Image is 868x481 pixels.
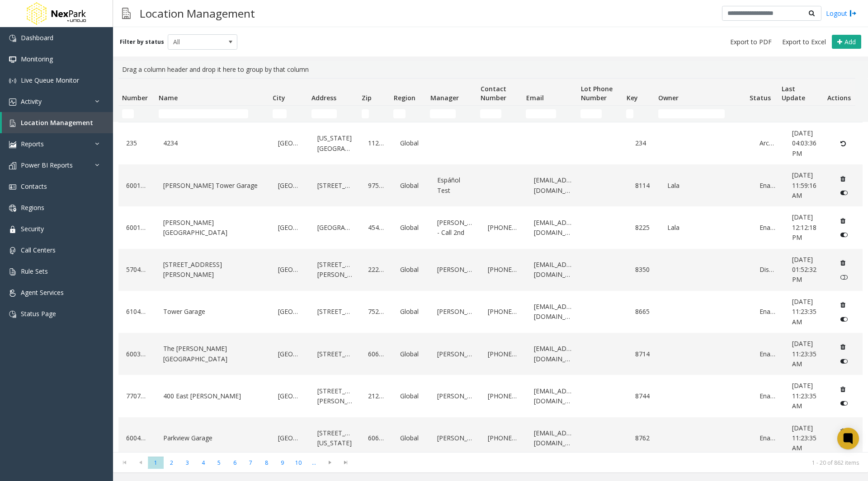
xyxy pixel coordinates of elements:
[486,220,521,235] div: [PHONE_NUMBER]
[9,98,16,106] img: 'icon'
[21,267,48,276] span: Rule Sets
[532,257,576,282] div: [EMAIL_ADDRESS][DOMAIN_NAME]
[9,77,16,84] img: 'icon'
[276,220,304,235] div: [GEOGRAPHIC_DATA]
[398,389,424,403] div: Global
[832,35,861,49] button: Add
[276,304,304,319] div: [GEOGRAPHIC_DATA]
[338,456,354,469] span: Go to the last page
[665,178,746,193] div: Lala
[195,457,211,469] span: Page 4
[836,312,853,326] button: Disable
[113,78,868,452] div: Data table
[159,93,178,102] span: Name
[21,224,44,233] span: Security
[486,304,521,319] div: [PHONE_NUMBER]
[393,109,405,118] input: Region Filter
[362,93,372,102] span: Zip
[665,220,746,235] div: Lala
[481,84,506,102] span: Contact Number
[315,347,355,361] div: [STREET_ADDRESS]
[792,381,816,410] span: [DATE] 11:23:35 AM
[273,93,285,102] span: City
[627,93,638,102] span: Key
[476,106,522,122] td: Contact Number Filter
[435,262,475,277] div: [PERSON_NAME]
[532,215,576,240] div: [EMAIL_ADDRESS][DOMAIN_NAME]
[243,457,259,469] span: Page 7
[486,262,521,277] div: [PHONE_NUMBER]
[849,9,857,18] img: logout
[2,112,113,133] a: Location Management
[526,93,544,102] span: Email
[276,389,304,403] div: [GEOGRAPHIC_DATA]
[21,55,53,63] span: Monitoring
[836,438,853,453] button: Disable
[315,257,355,282] div: [STREET_ADDRESS][PERSON_NAME]
[836,136,851,151] button: Restore
[21,161,73,169] span: Power BI Reports
[366,262,387,277] div: 22209
[306,457,322,469] span: Page 11
[122,109,134,118] input: Number Filter
[633,347,654,361] div: 8714
[366,136,387,150] div: 11201
[730,37,772,47] span: Export to PDF
[322,456,338,469] span: Go to the next page
[836,256,850,270] button: Delete
[398,220,424,235] div: Global
[118,61,863,78] div: Drag a column header and drop it here to group by that column
[366,431,387,445] div: 60611
[633,262,654,277] div: 8350
[227,457,243,469] span: Page 6
[124,347,150,361] div: 600301
[118,106,155,122] td: Number Filter
[311,109,337,118] input: Address Filter
[315,426,355,451] div: [STREET_ADDRESS][US_STATE]
[522,106,577,122] td: Email Filter
[9,120,16,127] img: 'icon'
[366,347,387,361] div: 60654
[435,304,475,319] div: [PERSON_NAME]
[9,162,16,169] img: 'icon'
[21,182,47,191] span: Contacts
[792,297,816,326] span: [DATE] 11:23:35 AM
[580,109,601,118] input: Lot Phone Number Filter
[358,106,390,122] td: Zip Filter
[836,396,853,411] button: Disable
[836,171,850,186] button: Delete
[658,109,725,118] input: Owner Filter
[394,93,415,102] span: Region
[633,389,654,403] div: 8744
[633,178,654,193] div: 8114
[746,79,778,106] th: Status
[655,106,746,122] td: Owner Filter
[124,304,150,319] div: 610494
[359,459,859,467] kendo-pager-info: 1 - 20 of 862 items
[757,136,778,150] div: Archived
[623,106,655,122] td: Key Filter
[21,203,44,212] span: Regions
[398,304,424,319] div: Global
[836,298,850,312] button: Delete
[435,431,475,445] div: [PERSON_NAME]
[757,178,778,193] div: Enabled
[823,106,855,122] td: Actions Filter
[124,178,150,193] div: 60012811
[276,431,304,445] div: [GEOGRAPHIC_DATA]
[155,106,269,122] td: Name Filter
[782,84,805,102] span: Last Update
[581,84,613,102] span: Lot Phone Number
[308,106,358,122] td: Address Filter
[9,268,16,276] img: 'icon'
[430,93,459,102] span: Manager
[315,304,355,319] div: [STREET_ADDRESS]
[276,136,304,150] div: [GEOGRAPHIC_DATA]
[792,424,816,453] span: [DATE] 11:23:35 AM
[532,384,576,409] div: [EMAIL_ADDRESS][DOMAIN_NAME]
[757,262,778,277] div: Disabled
[161,431,265,445] div: Parkview Garage
[782,37,826,47] span: Export to Excel
[757,347,778,361] div: Enabled
[823,79,855,106] th: Actions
